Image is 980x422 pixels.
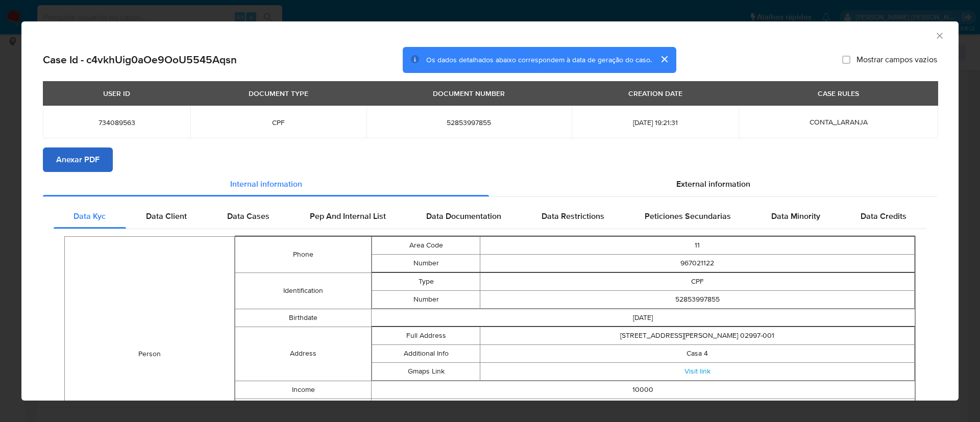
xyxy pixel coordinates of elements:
td: Birthdate [235,309,371,327]
div: Detailed internal info [54,204,926,229]
span: 734089563 [55,118,178,127]
input: Mostrar campos vazios [842,56,850,64]
td: Gender [235,399,371,416]
td: 52853997855 [480,290,915,308]
span: Pep And Internal List [310,210,386,222]
span: Data Cases [227,210,269,222]
span: Data Minority [771,210,820,222]
td: Number [372,254,480,272]
span: Internal information [230,178,302,190]
td: 11 [480,236,915,254]
td: CPF [480,272,915,290]
td: Casa 4 [480,344,915,362]
td: [DATE] [371,309,915,327]
span: Data Kyc [73,210,106,222]
td: M [371,399,915,416]
button: Anexar PDF [43,147,113,172]
div: DOCUMENT TYPE [242,85,314,102]
td: Income [235,381,371,399]
td: Type [372,272,480,290]
td: 10000 [371,381,915,399]
span: Data Documentation [426,210,501,222]
span: External information [676,178,750,190]
a: Visit link [684,366,710,376]
button: cerrar [652,47,676,71]
td: Identification [235,272,371,309]
span: CONTA_LARANJA [810,117,868,127]
td: Area Code [372,236,480,254]
span: [DATE] 19:21:31 [584,118,727,127]
span: 52853997855 [379,118,559,127]
span: Data Restrictions [542,210,604,222]
span: Data Client [146,210,187,222]
td: 967021122 [480,254,915,272]
td: [STREET_ADDRESS][PERSON_NAME] 02997-001 [480,327,915,344]
div: CASE RULES [812,85,865,102]
td: Phone [235,236,371,272]
div: Detailed info [43,172,937,196]
td: Additional Info [372,344,480,362]
td: Full Address [372,327,480,344]
td: Number [372,290,480,308]
span: CPF [203,118,354,127]
div: DOCUMENT NUMBER [427,85,511,102]
span: Data Credits [861,210,906,222]
td: Address [235,327,371,381]
td: Gmaps Link [372,362,480,380]
span: Peticiones Secundarias [645,210,731,222]
span: Mostrar campos vazios [856,55,937,65]
span: Anexar PDF [56,148,100,171]
h2: Case Id - c4vkhUig0aOe9OoU5545Aqsn [43,53,237,66]
span: Os dados detalhados abaixo correspondem à data de geração do caso. [426,55,652,65]
div: USER ID [97,85,136,102]
div: closure-recommendation-modal [21,21,959,401]
div: CREATION DATE [622,85,689,102]
button: Fechar a janela [935,31,944,40]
